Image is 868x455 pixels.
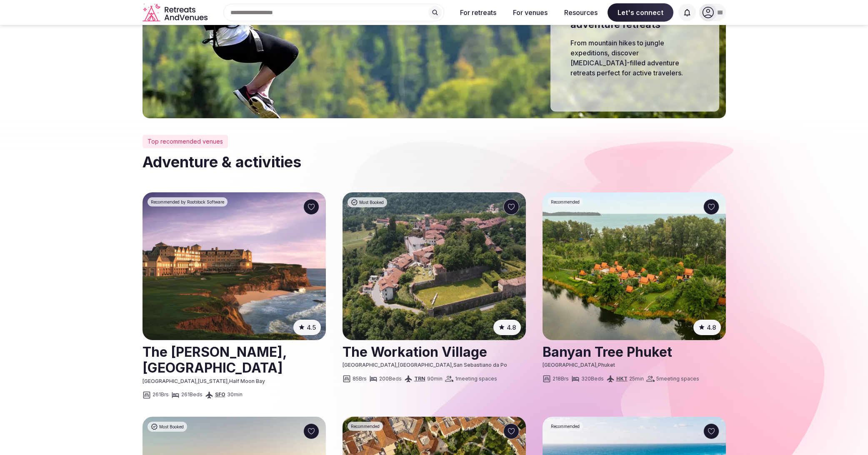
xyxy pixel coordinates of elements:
img: Banyan Tree Phuket [543,192,726,340]
h2: Banyan Tree Phuket [543,341,726,362]
span: Most Booked [159,424,184,430]
span: 85 Brs [353,375,367,383]
a: See The Workation Village [343,192,526,340]
div: Recommended by Rootstock Software [148,197,228,206]
span: 4.5 [307,323,316,332]
span: 1 meeting spaces [455,375,497,383]
button: For retreats [453,3,503,22]
svg: Retreats and Venues company logo [143,3,209,22]
div: Most Booked [348,197,387,207]
button: 4.8 [693,320,721,335]
span: Phuket [598,362,615,368]
span: Recommended [551,423,580,429]
span: 261 Beds [181,391,203,398]
div: Top recommended venues [143,135,228,148]
a: HKT [616,375,628,382]
span: 4.8 [507,323,516,332]
span: , [196,378,198,384]
span: , [596,362,598,368]
span: Recommended by Rootstock Software [151,199,224,205]
span: [GEOGRAPHIC_DATA] [543,362,596,368]
button: For venues [506,3,554,22]
a: SFO [215,391,225,398]
h2: Adventure & activities [143,152,726,172]
span: Let's connect [608,3,673,22]
div: Recommended [348,422,383,431]
div: Recommended [548,197,583,206]
span: 4.8 [707,323,716,332]
span: , [228,378,229,384]
span: 218 Brs [553,375,569,383]
span: Half Moon Bay [229,378,265,384]
span: , [396,362,398,368]
a: See Banyan Tree Phuket [543,192,726,340]
img: The Ritz-Carlton, Half Moon Bay [143,192,326,340]
a: View venue [343,341,526,362]
span: [US_STATE] [198,378,228,384]
span: 261 Brs [153,391,169,398]
a: See The Ritz-Carlton, Half Moon Bay [143,192,326,340]
button: 4.5 [293,320,321,335]
a: TRN [414,375,425,382]
div: Most Booked [148,422,187,432]
span: , [452,362,453,368]
button: 4.8 [493,320,521,335]
h2: The [PERSON_NAME], [GEOGRAPHIC_DATA] [143,341,326,378]
span: 30 min [227,391,243,398]
a: View venue [543,341,726,362]
img: The Workation Village [343,192,526,340]
span: Most Booked [359,199,384,205]
span: 200 Beds [379,375,402,383]
span: 5 meeting spaces [656,375,699,383]
span: Recommended [351,423,380,429]
button: Resources [558,3,604,22]
h2: The Workation Village [343,341,526,362]
a: Visit the homepage [143,3,209,22]
p: From mountain hikes to jungle expeditions, discover [MEDICAL_DATA]-filled adventure retreats perf... [570,38,699,78]
a: View venue [143,341,326,378]
span: 90 min [427,375,443,383]
span: [GEOGRAPHIC_DATA] [398,362,452,368]
span: [GEOGRAPHIC_DATA] [343,362,396,368]
div: Recommended [548,422,583,431]
span: 320 Beds [581,375,604,383]
span: 25 min [629,375,644,383]
span: [GEOGRAPHIC_DATA] [143,378,196,384]
span: San Sebastiano da Po [453,362,507,368]
span: Recommended [551,199,580,205]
